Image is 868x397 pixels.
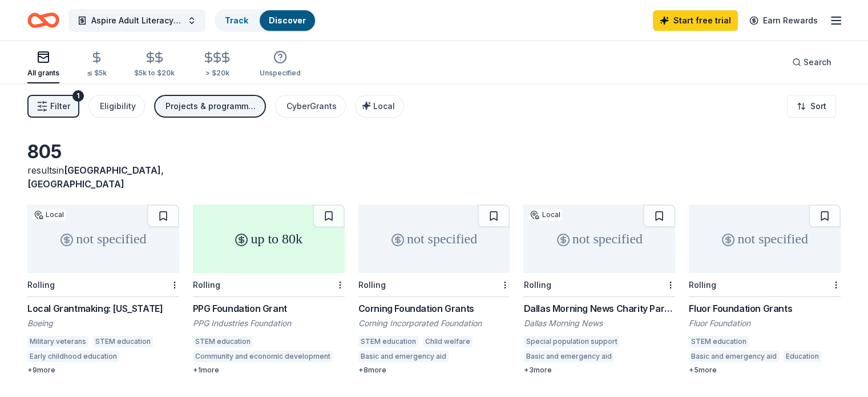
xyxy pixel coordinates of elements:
[358,351,449,362] div: Basic and emergency aid
[358,302,510,315] div: Corning Foundation Grants
[358,336,418,347] div: STEM education
[91,14,183,27] span: Aspire Adult Literacy SEE Program
[193,280,220,290] div: Rolling
[32,209,66,220] div: Local
[50,99,70,113] span: Filter
[27,302,179,315] div: Local Grantmaking: [US_STATE]
[523,351,613,362] div: Basic and emergency aid
[523,204,675,273] div: not specified
[355,95,404,118] button: Local
[72,90,84,102] div: 1
[689,204,841,273] div: not specified
[742,10,825,31] a: Earn Rewards
[124,351,173,362] div: Job services
[523,302,675,315] div: Dallas Morning News Charity Partners
[689,351,779,362] div: Basic and emergency aid
[202,69,232,78] div: > $20k
[193,302,345,315] div: PPG Foundation Grant
[423,336,473,347] div: Child welfare
[225,15,248,25] a: Track
[87,69,107,78] div: ≤ $5k
[202,46,232,83] button: > $20k
[653,10,738,31] a: Start free trial
[154,95,266,118] button: Projects & programming
[358,280,386,290] div: Rolling
[27,204,179,273] div: not specified
[68,9,205,32] button: Aspire Adult Literacy SEE Program
[358,366,510,375] div: + 8 more
[88,95,145,118] button: Eligibility
[193,351,333,362] div: Community and economic development
[27,141,179,163] div: 805
[27,204,179,375] a: not specifiedLocalRollingLocal Grantmaking: [US_STATE]BoeingMilitary veteransSTEM educationEarly ...
[260,69,301,78] div: Unspecified
[783,51,841,74] button: Search
[27,7,59,34] a: Home
[523,204,675,375] a: not specifiedLocalRollingDallas Morning News Charity PartnersDallas Morning NewsSpecial populatio...
[27,165,164,190] span: in
[193,204,345,375] a: up to 80kRollingPPG Foundation GrantPPG Industries FoundationSTEM educationCommunity and economic...
[787,95,836,118] button: Sort
[27,95,79,118] button: Filter1
[523,280,551,290] div: Rolling
[27,163,179,191] div: results
[27,336,88,347] div: Military veterans
[165,99,257,113] div: Projects & programming
[689,280,716,290] div: Rolling
[689,336,749,347] div: STEM education
[134,69,175,78] div: $5k to $20k
[523,336,619,347] div: Special population support
[260,46,301,83] button: Unspecified
[373,101,395,111] span: Local
[358,204,510,273] div: not specified
[358,318,510,329] div: Corning Incorporated Foundation
[193,204,345,273] div: up to 80k
[804,55,831,69] span: Search
[193,336,253,347] div: STEM education
[528,209,562,220] div: Local
[27,366,179,375] div: + 9 more
[275,95,346,118] button: CyberGrants
[93,336,153,347] div: STEM education
[689,366,841,375] div: + 5 more
[193,318,345,329] div: PPG Industries Foundation
[810,99,826,113] span: Sort
[689,204,841,375] a: not specifiedRollingFluor Foundation GrantsFluor FoundationSTEM educationBasic and emergency aidE...
[27,69,59,78] div: All grants
[269,15,306,25] a: Discover
[215,9,316,32] button: TrackDiscover
[27,280,55,290] div: Rolling
[784,351,821,362] div: Education
[523,318,675,329] div: Dallas Morning News
[27,318,179,329] div: Boeing
[27,46,59,83] button: All grants
[523,366,675,375] div: + 3 more
[193,366,345,375] div: + 1 more
[100,99,136,113] div: Eligibility
[286,99,337,113] div: CyberGrants
[27,165,164,190] span: [GEOGRAPHIC_DATA], [GEOGRAPHIC_DATA]
[134,46,175,83] button: $5k to $20k
[87,46,107,83] button: ≤ $5k
[689,318,841,329] div: Fluor Foundation
[27,351,119,362] div: Early childhood education
[689,302,841,315] div: Fluor Foundation Grants
[358,204,510,375] a: not specifiedRollingCorning Foundation GrantsCorning Incorporated FoundationSTEM educationChild w...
